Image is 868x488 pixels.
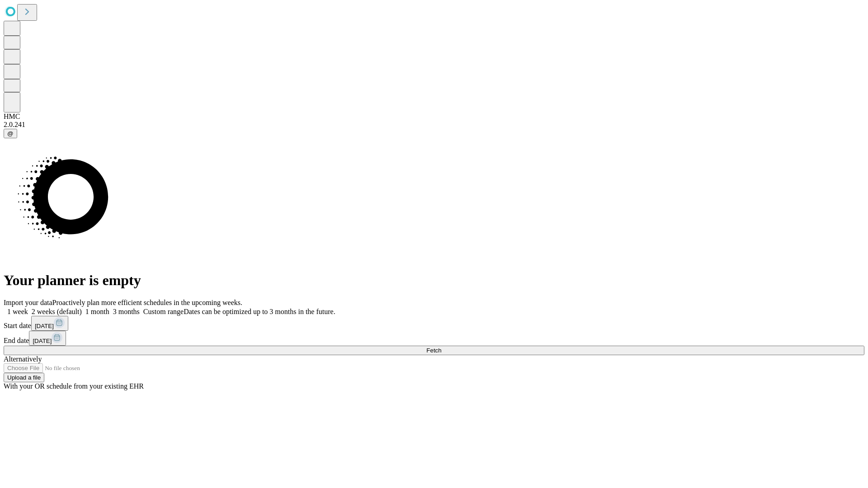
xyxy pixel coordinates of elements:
[4,331,864,346] div: End date
[426,347,441,354] span: Fetch
[4,272,864,289] h1: Your planner is empty
[4,355,42,363] span: Alternatively
[4,382,144,390] span: With your OR schedule from your existing EHR
[4,129,17,138] button: @
[4,299,52,306] span: Import your data
[4,316,864,331] div: Start date
[52,299,242,306] span: Proactively plan more efficient schedules in the upcoming weeks.
[35,323,54,329] span: [DATE]
[4,121,864,129] div: 2.0.241
[31,316,68,331] button: [DATE]
[85,308,109,315] span: 1 month
[184,308,335,315] span: Dates can be optimized up to 3 months in the future.
[4,113,864,121] div: HMC
[143,308,184,315] span: Custom range
[33,338,52,344] span: [DATE]
[32,308,82,315] span: 2 weeks (default)
[7,130,14,137] span: @
[113,308,140,315] span: 3 months
[29,331,66,346] button: [DATE]
[7,308,28,315] span: 1 week
[4,346,864,355] button: Fetch
[4,373,44,382] button: Upload a file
